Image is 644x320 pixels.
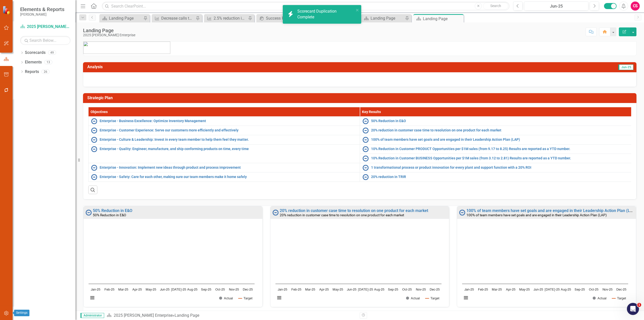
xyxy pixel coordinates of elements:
div: Scorecard Duplication Complete [297,9,354,20]
text: Apr-25 [319,288,329,291]
td: Double-Click to Edit Right Click for Context Menu [89,172,360,182]
small: 50% Reduction in E&O [93,213,126,217]
td: Double-Click to Edit Right Click for Context Menu [89,117,360,126]
div: Landing Page [109,15,142,21]
button: Jun-25 [524,2,588,11]
button: View chart menu, Chart [462,294,469,301]
text: Feb-25 [291,288,301,291]
div: Double-Click to Edit [83,206,263,307]
a: 2025 [PERSON_NAME] Enterprise [20,24,70,30]
text: Feb-25 [478,288,488,291]
button: Show Actual [593,296,607,300]
text: [DATE]-25 [358,288,373,291]
div: Double-Click to Edit [457,206,636,307]
img: ClearPoint Strategy [3,6,11,15]
a: 50% Reduction in E&O [93,208,132,213]
td: Double-Click to Edit Right Click for Context Menu [89,135,360,145]
td: Double-Click to Edit Right Click for Context Menu [89,163,360,172]
div: Jun-25 [526,3,587,9]
text: Jan-25 [91,288,100,291]
text: Dec-25 [616,288,626,291]
a: 50% Reduction in E&O [371,119,629,123]
text: Apr-25 [506,288,515,291]
td: Double-Click to Edit Right Click for Context Menu [360,163,631,172]
button: Show Actual [406,296,420,300]
text: [DATE]-25 [171,288,186,291]
img: Not Started [363,146,369,152]
text: Jun-25 [534,288,543,291]
td: Double-Click to Edit Right Click for Context Menu [360,135,631,145]
div: Chart. Highcharts interactive chart. [273,224,447,306]
text: [DATE]-25 [545,288,560,291]
a: 20% reduction in customer case time to resolution on one product for each market [280,208,428,213]
a: Success Portal [258,15,299,21]
a: 10% Reduction in Customer BUSINESS Opportunities per $1M sales (from 3.12 to 2.81) Results are re... [371,156,629,160]
td: Double-Click to Edit Right Click for Context Menu [360,117,631,126]
a: 2025 [PERSON_NAME] Enterprise [114,313,173,318]
a: Enterprise - Customer Experience: Serve our customers more efficiently and effectively [100,128,357,132]
td: Double-Click to Edit Right Click for Context Menu [360,126,631,135]
div: Landing Page [83,28,135,33]
div: Settings [14,310,29,316]
small: 100% of team members have set goals and are engaged in their Leadership Action Plan (LAP) [466,213,607,217]
text: Oct-25 [402,288,412,291]
button: Show Actual [219,296,233,300]
a: Enterprise - Business Excellence: Optimize Inventory Management [100,119,357,123]
small: [PERSON_NAME] [20,12,64,16]
div: 13 [44,60,52,64]
div: » [107,313,356,318]
text: Jan-25 [464,288,474,291]
td: Double-Click to Edit Right Click for Context Menu [89,126,360,135]
text: Apr-25 [132,288,142,291]
div: Landing Page [423,16,462,22]
text: Nov-25 [602,288,613,291]
small: 20% reduction in customer case time to resolution on one product for each market [280,213,404,217]
text: Sep-25 [201,288,211,291]
text: Mar-25 [305,288,315,291]
img: Not Started [91,146,97,152]
a: Scorecards [25,50,46,56]
text: Aug-25 [374,288,384,291]
span: Jun-25 [618,64,633,70]
text: Aug-25 [561,288,571,291]
input: Search ClearPoint... [102,2,509,11]
text: Nov-25 [416,288,426,291]
a: Decrease calls to Operator queue by 50% [153,15,194,21]
a: 20% reduction in TRIR [371,175,629,179]
img: Not Started [91,118,97,124]
text: Oct-25 [215,288,225,291]
div: 49 [48,51,56,55]
img: Not Started [363,137,369,143]
img: Not Started [91,174,97,180]
button: close [356,7,359,13]
a: Reports [25,69,39,75]
button: Show Target [612,296,626,300]
a: Enterprise - Innovation: Implement new ideas through product and process improvement [100,166,357,169]
span: Search [490,4,501,8]
button: CS [631,2,640,11]
text: Jun-25 [347,288,356,291]
text: May-25 [332,288,343,291]
a: 100% of team members have set goals and are engaged in their Leadership Action Plan (LAP) [466,208,637,213]
input: Search Below... [20,36,70,45]
h3: Analysis [87,65,358,69]
img: Not Started [91,127,97,133]
button: View chart menu, Chart [89,294,96,301]
img: Not Started [86,209,92,216]
img: Not Started [91,165,97,171]
img: Not Started [363,155,369,161]
text: Dec-25 [429,288,439,291]
img: Not Started [91,137,97,143]
h3: Strategic Plan [87,96,634,100]
a: 100% of team members have set goals and are engaged in their Leadership Action Plan (LAP) [371,138,629,141]
img: Not Started [272,209,278,216]
img: Not Started [459,209,465,216]
a: Enterprise - Safety: Care for each other, making sure our team members make it home safely [100,175,357,179]
button: Show Target [238,296,253,300]
img: Not Started [363,118,369,124]
a: Enterprise - Quality: Engineer, manufacture, and ship conforming products on time, every time [100,147,357,151]
text: Jun-25 [160,288,170,291]
button: Show Target [425,296,439,300]
text: May-25 [146,288,156,291]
